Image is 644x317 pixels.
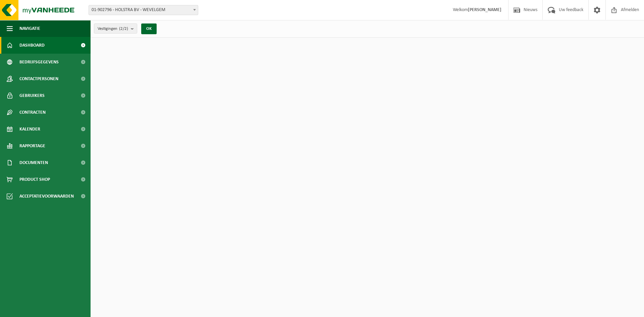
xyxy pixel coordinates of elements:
[19,171,50,188] span: Product Shop
[19,54,59,70] span: Bedrijfsgegevens
[19,104,46,121] span: Contracten
[468,7,501,12] strong: [PERSON_NAME]
[98,24,128,34] span: Vestigingen
[94,23,137,34] button: Vestigingen(2/2)
[19,138,45,154] span: Rapportage
[19,121,40,138] span: Kalender
[19,154,48,171] span: Documenten
[19,37,45,54] span: Dashboard
[19,87,45,104] span: Gebruikers
[19,20,40,37] span: Navigatie
[89,5,198,15] span: 01-902796 - HOLSTRA BV - WEVELGEM
[19,188,74,205] span: Acceptatievoorwaarden
[141,23,157,34] button: OK
[89,5,198,15] span: 01-902796 - HOLSTRA BV - WEVELGEM
[119,27,128,31] count: (2/2)
[19,70,58,87] span: Contactpersonen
